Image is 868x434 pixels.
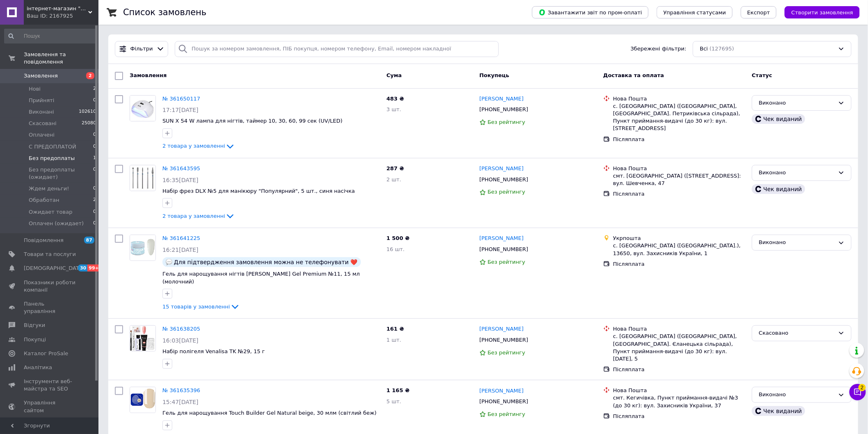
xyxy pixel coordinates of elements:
[162,348,265,354] a: Набір полігеля Venalisa TK №29, 15 г
[613,235,745,242] div: Укрпошта
[27,5,88,12] span: інтернет-магазин "BestNail"
[162,410,377,416] a: Гель для нарощування Touch Builder Gel Natural beige, 30 млм (світлий беж)
[93,85,96,93] span: 2
[24,251,76,258] span: Товари та послуги
[700,45,708,53] span: Всі
[174,259,358,265] span: Для підтвердження замовлення можна не телефонувати ❤️
[130,387,156,413] a: Фото товару
[24,336,46,343] span: Покупці
[29,97,54,104] span: Прийняті
[24,399,76,414] span: Управління сайтом
[29,166,93,181] span: Без предоплаты (ожидает)
[175,41,498,57] input: Пошук за номером замовлення, ПІБ покупця, номером телефону, Email, номером накладної
[162,399,199,405] span: 15:47[DATE]
[480,387,524,395] a: [PERSON_NAME]
[480,95,524,103] a: [PERSON_NAME]
[386,106,401,112] span: 3 шт.
[759,238,835,247] div: Виконано
[613,366,745,373] div: Післяплата
[130,72,167,78] span: Замовлення
[162,96,200,102] a: № 361650117
[93,166,96,181] span: 0
[29,143,76,151] span: C ПРЕДОПЛАТОЙ
[480,176,528,183] span: [PHONE_NUMBER]
[386,326,404,332] span: 161 ₴
[488,259,525,265] span: Без рейтингу
[613,394,745,409] div: смт. Кегичівка, Пункт приймання-видачі №3 (до 30 кг): вул. Захисників України, 37
[488,189,525,195] span: Без рейтингу
[488,411,525,417] span: Без рейтингу
[130,387,155,413] img: Фото товару
[162,165,200,171] a: № 361643595
[752,114,805,124] div: Чек виданий
[130,235,156,261] a: Фото товару
[488,349,525,356] span: Без рейтингу
[162,235,200,241] a: № 361641225
[603,72,664,78] span: Доставка та оплата
[162,304,230,310] span: 15 товарів у замовленні
[24,364,52,371] span: Аналітика
[29,220,84,227] span: Оплачен (ожидает)
[24,350,68,357] span: Каталог ProSale
[29,185,69,192] span: Ждем деньги!
[613,103,745,132] div: с. [GEOGRAPHIC_DATA] ([GEOGRAPHIC_DATA], [GEOGRAPHIC_DATA]. Петриківська сільрада), Пункт прийман...
[130,165,156,191] a: Фото товару
[79,108,96,116] span: 102610
[613,136,745,143] div: Післяплата
[24,279,76,294] span: Показники роботи компанії
[24,322,45,329] span: Відгуки
[480,106,528,112] span: [PHONE_NUMBER]
[93,185,96,192] span: 0
[747,9,770,16] span: Експорт
[162,213,225,219] span: 2 товара у замовленні
[162,107,199,113] span: 17:17[DATE]
[630,45,686,53] span: Збережені фільтри:
[532,6,649,18] button: Завантажити звіт по пром-оплаті
[613,333,745,363] div: с. [GEOGRAPHIC_DATA] ([GEOGRAPHIC_DATA], [GEOGRAPHIC_DATA]. Єланецька сільрада), Пункт приймання-...
[752,184,805,194] div: Чек виданий
[613,165,745,172] div: Нова Пошта
[386,96,404,102] span: 483 ₴
[710,46,734,52] span: (127695)
[130,235,155,260] img: Фото товару
[162,271,360,285] span: Гель для нарощування нігтів [PERSON_NAME] Gel Premium №11, 15 мл (молочний)
[130,165,155,190] img: Фото товару
[613,387,745,394] div: Нова Пошта
[162,213,235,219] a: 2 товара у замовленні
[29,120,57,127] span: Скасовані
[480,337,528,343] span: [PHONE_NUMBER]
[613,95,745,103] div: Нова Пошта
[613,172,745,187] div: смт. [GEOGRAPHIC_DATA] ([STREET_ADDRESS]: вул. Шевченка, 47
[480,165,524,173] a: [PERSON_NAME]
[663,9,726,16] span: Управління статусами
[777,9,860,15] a: Створити замовлення
[93,131,96,139] span: 0
[24,237,64,244] span: Повідомлення
[24,72,58,80] span: Замовлення
[24,51,98,66] span: Замовлення та повідомлення
[386,387,409,393] span: 1 165 ₴
[93,97,96,104] span: 0
[850,384,866,400] button: Чат з покупцем2
[130,326,155,351] img: Фото товару
[162,118,343,124] a: SUN X 54 W лампа для нігтів, таймер 10, 30, 60, 99 сек (UV/LED)
[386,337,401,343] span: 1 шт.
[386,165,404,171] span: 287 ₴
[86,72,94,79] span: 2
[84,237,94,244] span: 87
[480,398,528,404] span: [PHONE_NUMBER]
[613,325,745,333] div: Нова Пошта
[162,387,200,393] a: № 361635396
[24,300,76,315] span: Панель управління
[29,155,75,162] span: Без предоплаты
[93,208,96,216] span: 0
[539,9,642,16] span: Завантажити звіт по пром-оплаті
[162,188,355,194] span: Набір фрез DLX №5 для манікюру "Популярний", 5 шт., синя насічка
[162,143,225,149] span: 2 товара у замовленні
[123,7,206,17] h1: Список замовлень
[480,72,509,78] span: Покупець
[162,247,199,253] span: 16:21[DATE]
[162,177,199,183] span: 16:35[DATE]
[162,143,235,149] a: 2 товара у замовленні
[130,325,156,352] a: Фото товару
